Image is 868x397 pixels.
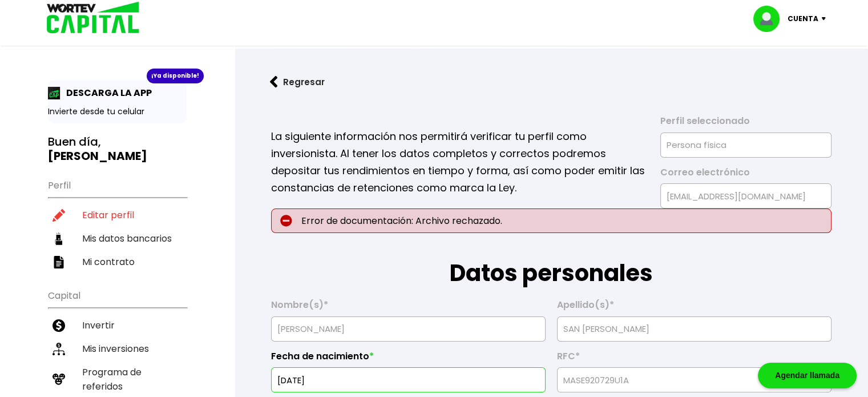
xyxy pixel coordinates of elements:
a: flecha izquierdaRegresar [253,67,850,97]
a: Invertir [48,314,187,337]
div: ¡Ya disponible! [147,69,204,83]
label: Apellido(s) [557,299,831,316]
a: Mis datos bancarios [48,227,187,250]
label: Fecha de nacimiento [271,351,546,368]
label: RFC [557,351,831,368]
b: [PERSON_NAME] [48,148,147,164]
button: Regresar [253,67,342,97]
img: icon-down [818,17,834,21]
img: editar-icon.952d3147.svg [53,209,65,222]
label: Correo electrónico [660,167,831,184]
input: 13 caracteres [562,368,826,392]
input: DD/MM/AAAA [276,368,540,392]
a: Mi contrato [48,250,187,274]
p: La siguiente información nos permitirá verificar tu perfil como inversionista. Al tener los datos... [271,128,645,197]
p: DESCARGA LA APP [60,86,152,100]
p: Invierte desde tu celular [48,106,187,118]
h1: Datos personales [271,233,831,290]
h3: Buen día, [48,135,187,163]
img: recomiendanos-icon.9b8e9327.svg [53,373,65,386]
ul: Perfil [48,173,187,274]
img: invertir-icon.b3b967d7.svg [53,319,65,332]
img: app-icon [48,87,60,99]
img: inversiones-icon.6695dc30.svg [53,343,65,355]
p: Error de documentación: Archivo rechazado. [271,208,831,233]
img: error-circle.027baa21.svg [280,215,292,227]
a: Mis inversiones [48,337,187,360]
img: datos-icon.10cf9172.svg [53,232,65,245]
label: Perfil seleccionado [660,115,831,133]
a: Editar perfil [48,203,187,227]
p: Cuenta [788,10,818,27]
img: contrato-icon.f2db500c.svg [53,256,65,268]
div: Agendar llamada [758,363,857,388]
img: profile-image [753,6,788,32]
img: flecha izquierda [270,76,278,88]
label: Nombre(s) [271,299,546,316]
